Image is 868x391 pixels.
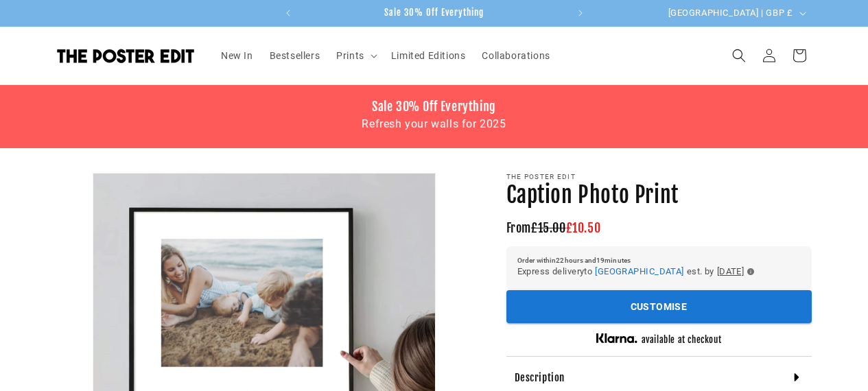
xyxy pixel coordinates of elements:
span: New In [221,49,253,62]
span: Sale 30% Off Everything [384,7,484,18]
h5: available at checkout [642,334,722,346]
a: Limited Editions [383,41,474,70]
span: est. by [687,264,714,279]
span: [GEOGRAPHIC_DATA] [595,266,683,276]
a: The Poster Edit [51,43,199,68]
img: The Poster Edit [57,49,194,63]
span: £15.00 [531,220,566,235]
span: [DATE] [717,264,744,279]
span: [GEOGRAPHIC_DATA] | GBP £ [668,6,793,20]
summary: Prints [328,41,383,70]
button: Customise [506,290,812,324]
span: Limited Editions [391,49,466,62]
span: £10.50 [566,220,601,235]
h6: Order within 22 hours and 19 minutes [517,257,801,264]
button: [GEOGRAPHIC_DATA] [595,264,683,279]
span: Express delivery to [517,264,593,279]
a: Collaborations [473,41,558,70]
a: Bestsellers [261,41,329,70]
summary: Search [724,40,754,71]
span: Bestsellers [270,49,320,62]
p: The Poster Edit [506,173,812,181]
div: outlined primary button group [506,290,812,324]
h3: From [506,220,812,236]
span: Collaborations [482,49,550,62]
h4: Description [515,371,565,385]
span: Prints [336,49,364,62]
h1: Caption Photo Print [506,181,812,210]
a: New In [213,41,261,70]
